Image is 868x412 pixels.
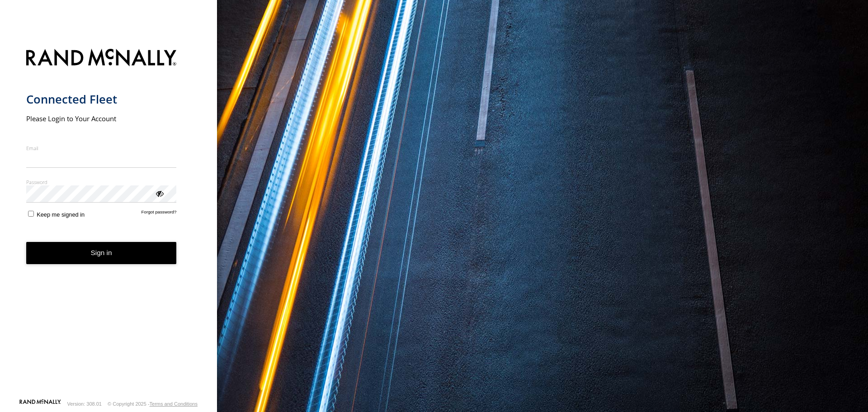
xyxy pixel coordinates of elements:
img: Rand McNally [26,47,177,70]
button: Sign in [26,242,177,264]
form: main [26,43,191,398]
a: Visit our Website [19,399,61,408]
a: Terms and Conditions [150,401,198,407]
label: Password [26,179,177,185]
label: Email [26,145,177,152]
h1: Connected Fleet [26,92,177,107]
div: © Copyright 2025 - [108,401,198,407]
div: Version: 308.01 [67,401,102,407]
span: Keep me signed in [37,211,85,218]
h2: Please Login to Your Account [26,114,177,123]
a: Forgot password? [142,209,177,218]
div: ViewPassword [155,189,164,198]
input: Keep me signed in [28,211,34,217]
